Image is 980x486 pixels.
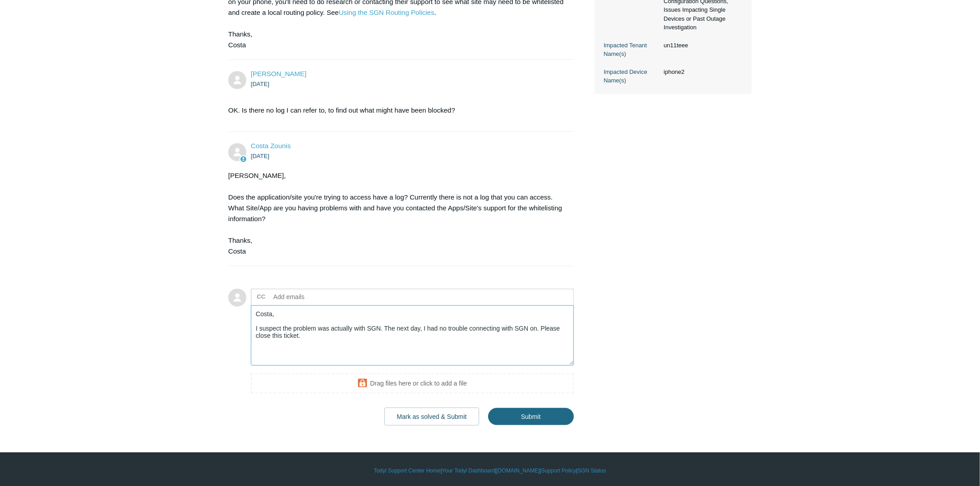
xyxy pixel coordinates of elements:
[374,467,441,475] a: Todyl Support Center Home
[541,467,576,475] a: Support Policy
[339,9,435,16] a: Using the SGN Routing Policies
[442,467,495,475] a: Your Todyl Dashboard
[228,170,565,257] div: [PERSON_NAME], Does the application/site you're trying to access have a log? Currently there is n...
[496,467,540,475] a: [DOMAIN_NAME]
[251,305,574,366] textarea: Add your reply
[384,408,480,426] button: Mark as solved & Submit
[251,142,291,150] a: Costa Zounis
[228,105,565,116] p: OK. Is there no log I can refer to, to find out what might have been blocked?
[659,68,743,77] dd: iphone2
[228,467,752,475] div: | | | |
[251,70,306,77] a: [PERSON_NAME]
[251,81,269,87] time: 09/27/2025, 11:55
[604,41,659,59] dt: Impacted Tenant Name(s)
[578,467,606,475] a: SGN Status
[659,41,743,50] dd: un11teee
[251,70,306,77] span: Stephen Yeoh
[251,153,269,159] time: 09/29/2025, 07:16
[270,290,367,304] input: Add emails
[604,68,659,85] dt: Impacted Device Name(s)
[257,290,266,304] label: CC
[488,408,574,425] input: Submit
